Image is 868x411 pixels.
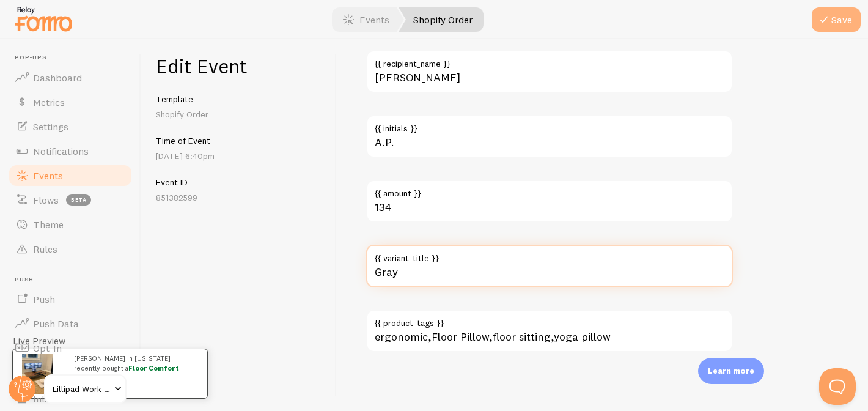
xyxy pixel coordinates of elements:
div: Learn more [698,358,764,384]
h1: Edit Event [156,54,322,79]
p: [DATE] 6:40pm [156,150,322,162]
span: Push [15,276,133,284]
a: Events [7,163,133,188]
span: Lillipad Work Solutions [53,382,111,396]
a: Rules [7,237,133,261]
label: {{ variant_title }} [366,245,733,265]
span: Settings [33,120,68,133]
span: Flows [33,194,59,206]
span: Push Data [33,317,79,330]
span: Opt-In [33,342,62,354]
p: Learn more [708,365,754,377]
span: Notifications [33,145,89,157]
a: Flows beta [7,188,133,212]
h5: Template [156,94,322,105]
h5: Time of Event [156,135,322,146]
span: Push [33,293,55,305]
a: Opt-In [7,336,133,360]
label: {{ product_tags }} [366,309,733,330]
span: Dashboard [33,72,82,84]
a: Push [7,287,133,311]
label: {{ initials }} [366,115,733,136]
h5: Event ID [156,177,322,188]
span: Theme [33,218,64,231]
span: beta [66,194,91,206]
p: 851382599 [156,191,322,204]
a: Settings [7,114,133,139]
a: Notifications [7,139,133,163]
label: {{ amount }} [366,180,733,201]
span: Metrics [33,96,65,108]
p: Shopify Order [156,108,322,120]
a: Theme [7,212,133,237]
a: Push Data [7,311,133,336]
iframe: Help Scout Beacon - Open [819,368,856,405]
img: fomo-relay-logo-orange.svg [13,3,74,34]
label: {{ recipient_name }} [366,50,733,71]
span: Rules [33,243,57,255]
span: Pop-ups [15,54,133,62]
a: Lillipad Work Solutions [44,374,127,404]
a: Dashboard [7,65,133,90]
a: Metrics [7,90,133,114]
span: Events [33,169,63,182]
